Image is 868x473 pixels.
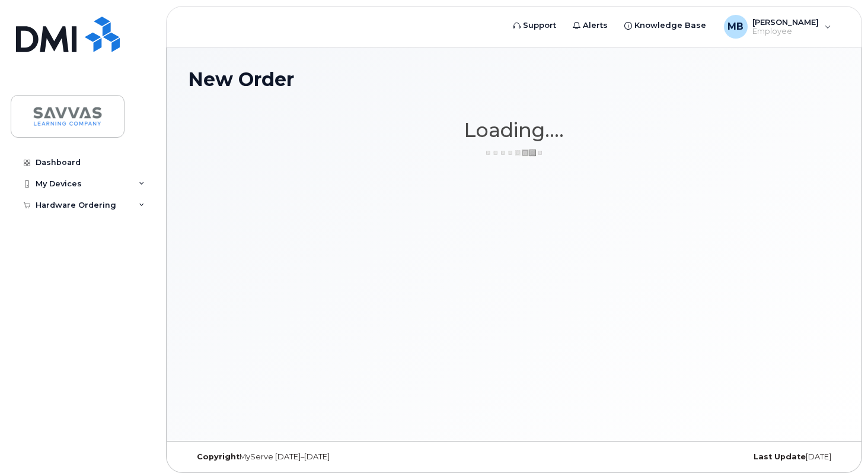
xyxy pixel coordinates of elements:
h1: Loading.... [188,119,840,141]
h1: New Order [188,69,840,90]
div: MyServe [DATE]–[DATE] [188,452,406,462]
div: [DATE] [623,452,840,462]
strong: Last Update [754,452,806,461]
img: ajax-loader-3a6953c30dc77f0bf724df975f13086db4f4c1262e45940f03d1251963f1bf2e.gif [484,148,544,157]
strong: Copyright [197,452,240,461]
